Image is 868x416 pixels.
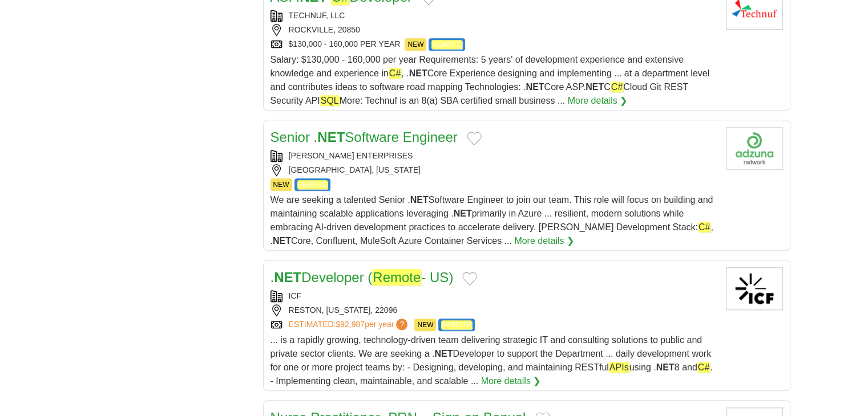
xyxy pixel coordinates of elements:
[271,335,713,386] span: ... is a rapidly growing, technology-driven team delivering strategic IT and consulting solutions...
[697,362,710,373] em: C#
[271,195,713,246] span: We are seeking a talented Senior . Software Engineer to join our team. This role will focus on bu...
[317,129,345,145] strong: NET
[289,319,410,331] a: ESTIMATED:$92,987per year?
[454,209,472,218] strong: NET
[271,269,454,286] a: .NETDeveloper (Remote- US)
[481,374,541,388] a: More details ❯
[698,222,710,233] em: C#
[273,236,291,246] strong: NET
[271,24,717,36] div: ROCKVILLE, 20850
[271,10,717,22] div: TECHNUF, LLC
[297,180,328,189] em: REMOTE
[586,82,604,92] strong: NET
[656,362,675,372] strong: NET
[396,319,407,330] span: ?
[514,234,574,248] a: More details ❯
[431,40,462,49] em: REMOTE
[336,320,365,329] span: $92,987
[409,68,427,78] strong: NET
[726,267,783,310] img: ICF logo
[434,349,453,358] strong: NET
[467,132,482,145] button: Add to favorite jobs
[271,178,292,191] span: NEW
[271,304,717,316] div: RESTON, [US_STATE], 22096
[320,95,340,106] em: SQL
[462,272,477,286] button: Add to favorite jobs
[405,38,426,51] span: NEW
[611,81,623,92] em: C#
[389,68,401,79] em: C#
[414,319,436,331] span: NEW
[271,55,710,106] span: Salary: $130,000 - 160,000 per year Requirements: 5 years' of development experience and extensiv...
[526,82,544,92] strong: NET
[609,362,629,373] em: APIs
[441,320,471,329] em: REMOTE
[271,150,717,162] div: [PERSON_NAME] ENTERPRISES
[726,127,783,170] img: Company logo
[410,195,429,205] strong: NET
[274,270,301,285] strong: NET
[568,94,628,108] a: More details ❯
[372,269,421,286] em: Remote
[271,129,458,145] a: Senior .NETSoftware Engineer
[271,38,717,51] div: $130,000 - 160,000 PER YEAR
[271,164,717,176] div: [GEOGRAPHIC_DATA], [US_STATE]
[289,291,302,300] a: ICF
